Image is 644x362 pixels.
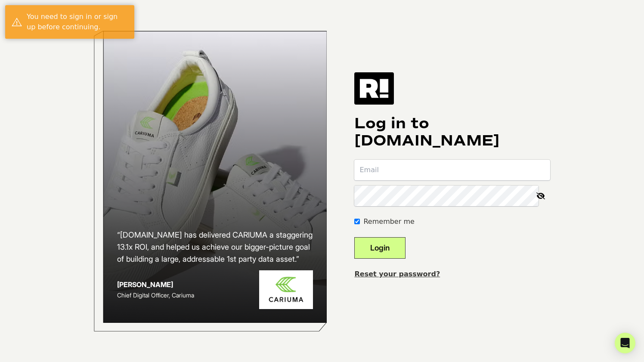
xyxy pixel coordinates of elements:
[117,229,313,265] h2: “[DOMAIN_NAME] has delivered CARIUMA a staggering 13.1x ROI, and helped us achieve our bigger-pic...
[354,160,550,180] input: Email
[354,115,550,149] h1: Log in to [DOMAIN_NAME]
[615,333,635,353] div: Open Intercom Messenger
[354,270,440,278] a: Reset your password?
[117,291,194,299] span: Chief Digital Officer, Cariuma
[363,217,414,227] label: Remember me
[354,72,394,104] img: Retention.com
[27,12,128,32] div: You need to sign in or sign up before continuing.
[354,237,406,259] button: Login
[117,280,173,289] strong: [PERSON_NAME]
[259,270,313,309] img: Cariuma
